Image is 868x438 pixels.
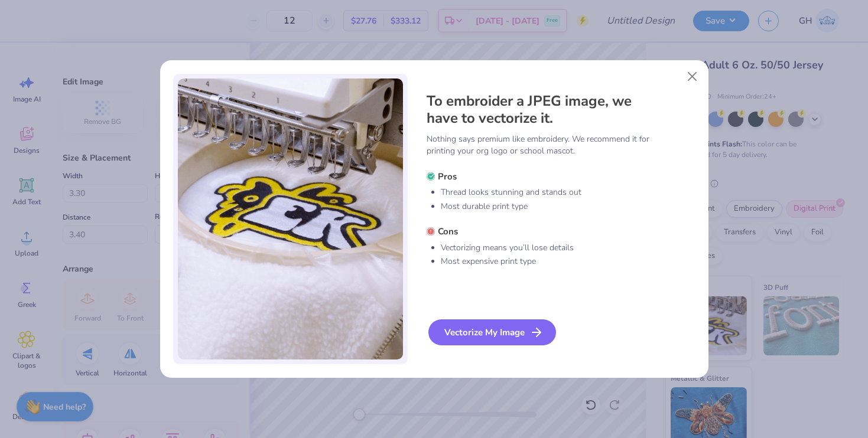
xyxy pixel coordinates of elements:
[427,133,665,157] p: Nothing says premium like embroidery. We recommend it for printing your org logo or school mascot.
[441,256,665,267] li: Most expensive print type
[441,201,665,213] li: Most durable print type
[427,93,665,128] h4: To embroider a JPEG image, we have to vectorize it.
[681,66,703,88] button: Close
[441,242,665,254] li: Vectorizing means you’ll lose details
[427,225,665,237] h5: Cons
[428,319,556,345] div: Vectorize My Image
[427,171,665,182] h5: Pros
[441,187,665,198] li: Thread looks stunning and stands out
